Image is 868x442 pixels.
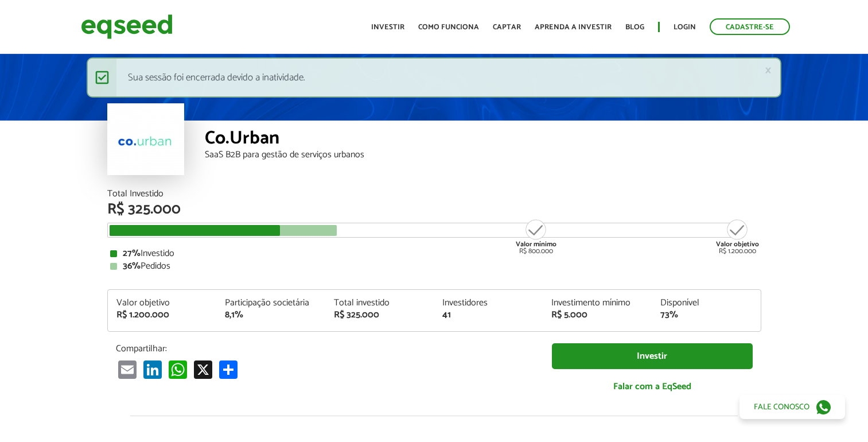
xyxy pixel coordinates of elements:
div: Pedidos [110,262,758,271]
div: 8,1% [225,311,317,320]
a: Blog [625,24,644,31]
a: Fale conosco [739,395,845,419]
div: Co.Urban [205,129,761,150]
div: R$ 325.000 [107,202,761,217]
p: Compartilhar: [116,343,535,354]
strong: Valor objetivo [716,239,759,250]
div: 73% [660,311,752,320]
img: EqSeed [81,11,173,42]
a: X [192,360,215,379]
strong: 36% [123,258,141,274]
strong: Valor mínimo [516,239,556,250]
div: Investidores [442,298,534,308]
div: R$ 1.200.000 [116,311,208,320]
a: Aprenda a investir [535,24,612,31]
div: Investimento mínimo [551,298,643,308]
a: Captar [493,24,521,31]
div: Valor objetivo [116,298,208,308]
div: SaaS B2B para gestão de serviços urbanos [205,150,761,160]
div: R$ 5.000 [551,311,643,320]
a: LinkedIn [141,360,164,379]
a: Login [674,24,696,31]
div: 41 [442,311,534,320]
div: Total investido [334,298,426,308]
a: Email [116,360,139,379]
div: Investido [110,249,758,258]
div: R$ 325.000 [334,311,426,320]
a: Falar com a EqSeed [552,375,753,398]
a: Cadastre-se [710,18,790,35]
div: Disponível [660,298,752,308]
a: WhatsApp [166,360,189,379]
a: Investir [552,343,753,369]
a: × [765,64,772,76]
div: R$ 1.200.000 [716,218,759,255]
div: Sua sessão foi encerrada devido a inatividade. [87,57,781,98]
strong: 27% [123,246,141,261]
div: Participação societária [225,298,317,308]
div: Total Investido [107,189,761,199]
a: Compartilhar [217,360,240,379]
a: Como funciona [418,24,479,31]
a: Investir [371,24,404,31]
div: R$ 800.000 [515,218,558,255]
